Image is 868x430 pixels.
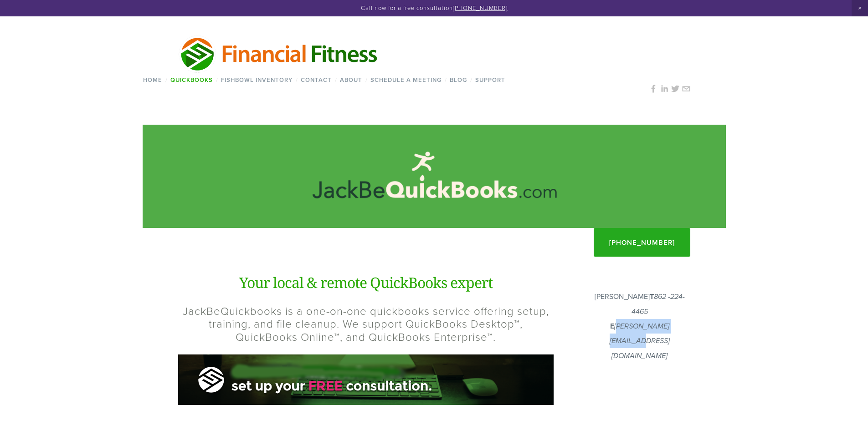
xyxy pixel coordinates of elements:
[453,4,508,12] a: [PHONE_NUMBER]
[165,76,168,84] span: /
[632,293,685,316] em: 862 -224-4465
[178,304,554,344] h2: JackBeQuickbooks is a one-on-one quickbooks service offering setup, training, and file cleanup. W...
[445,76,447,84] span: /
[594,228,690,257] a: [PHONE_NUMBER]
[610,322,670,360] em: [PERSON_NAME][EMAIL_ADDRESS][DOMAIN_NAME]
[589,289,690,363] p: [PERSON_NAME]
[470,76,473,84] span: /
[18,5,850,12] p: Call now for a free consultation
[178,354,554,405] img: Free+Consultation+Banner.png
[368,73,445,86] a: Schedule a Meeting
[473,73,508,86] a: Support
[610,321,614,331] strong: E
[216,76,218,84] span: /
[650,291,654,302] strong: T
[178,165,691,187] h1: JackBeQuickBooks™ Services
[296,76,298,84] span: /
[298,73,335,86] a: Contact
[168,73,216,86] a: QuickBooks
[365,76,368,84] span: /
[140,73,165,86] a: Home
[218,73,296,86] a: Fishbowl Inventory
[335,76,337,84] span: /
[447,73,470,86] a: Blog
[337,73,365,86] a: About
[178,272,554,293] h1: Your local & remote QuickBooks expert
[178,34,380,73] img: Financial Fitness Consulting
